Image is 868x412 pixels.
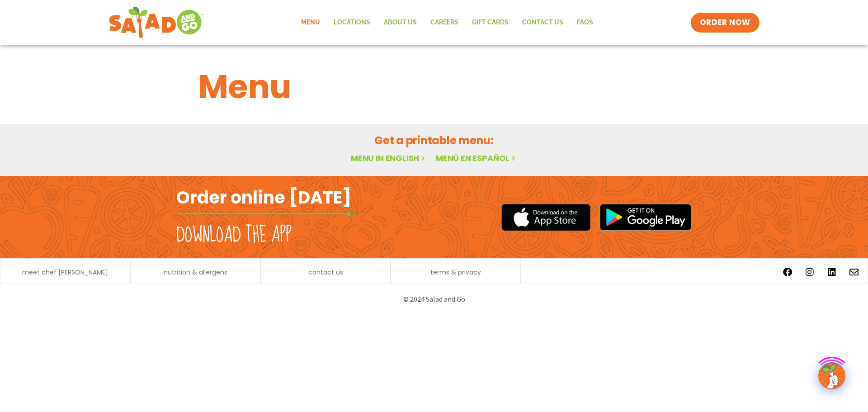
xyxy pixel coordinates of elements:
a: terms & privacy [430,269,481,275]
img: google_play [599,204,692,231]
p: © 2024 Salad and Go [181,293,687,305]
h2: Download the app [176,223,292,248]
a: FAQs [570,12,600,33]
img: fork [176,211,357,216]
a: Menú en español [436,152,517,164]
a: contact us [308,269,343,275]
h2: Order online [DATE] [176,186,351,208]
a: Contact Us [515,12,570,33]
img: appstore [501,203,590,232]
span: ORDER NOW [700,17,750,28]
nav: Menu [294,12,600,33]
img: new-SAG-logo-768×292 [108,5,204,41]
h1: Menu [198,62,670,111]
a: Locations [327,12,377,33]
a: About Us [377,12,424,33]
a: nutrition & allergens [164,269,227,275]
a: meet chef [PERSON_NAME] [22,269,108,275]
a: Menu [294,12,327,33]
h2: Get a printable menu: [198,133,670,148]
a: ORDER NOW [691,13,759,33]
a: Careers [424,12,465,33]
a: Menu in English [351,152,427,164]
a: GIFT CARDS [465,12,515,33]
